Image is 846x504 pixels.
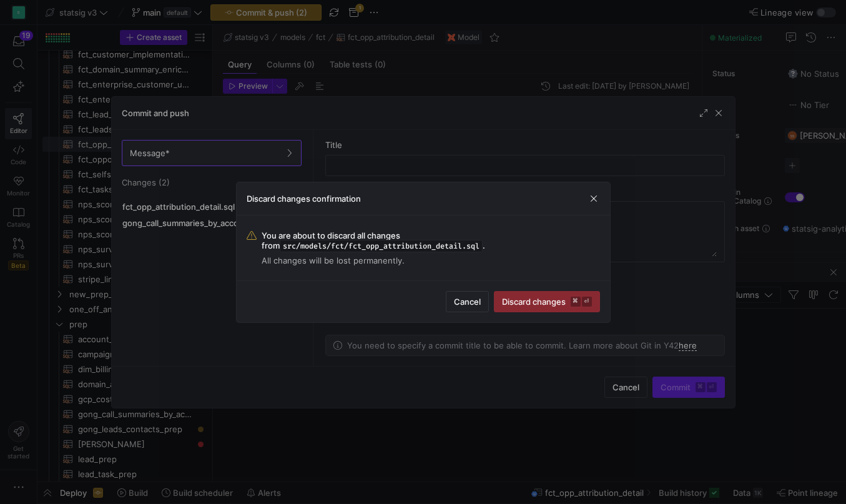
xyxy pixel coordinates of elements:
[494,291,600,312] button: Discard changes⌘⏎
[247,194,361,204] h3: Discard changes confirmation
[280,240,483,252] span: src/models/fct/fct_opp_attribution_detail.sql
[571,297,581,307] kbd: ⌘
[446,291,489,312] button: Cancel
[454,297,481,307] span: Cancel
[502,297,592,307] span: Discard changes
[262,230,600,250] span: You are about to discard all changes from .
[582,297,592,307] kbd: ⏎
[262,255,600,265] span: All changes will be lost permanently.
